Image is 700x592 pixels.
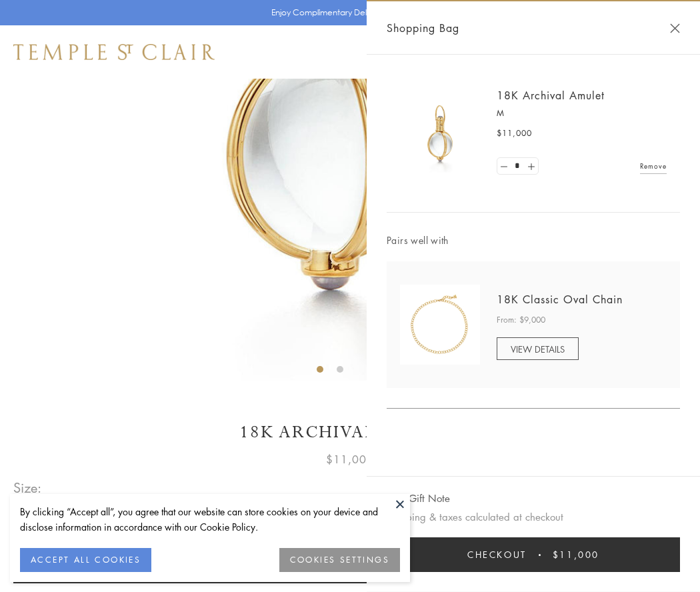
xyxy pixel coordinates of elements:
[387,19,459,37] span: Shopping Bag
[387,537,680,572] button: Checkout $11,000
[553,547,599,562] span: $11,000
[670,23,680,33] button: Close Shopping Bag
[497,127,532,140] span: $11,000
[511,343,565,355] span: VIEW DETAILS
[497,107,667,120] p: M
[640,159,667,173] a: Remove
[20,548,151,572] button: ACCEPT ALL COOKIES
[326,451,374,468] span: $11,000
[279,548,400,572] button: COOKIES SETTINGS
[387,490,450,507] button: Add Gift Note
[524,158,537,175] a: Set quantity to 2
[400,93,480,173] img: 18K Archival Amulet
[497,292,623,307] a: 18K Classic Oval Chain
[13,44,215,60] img: Temple St. Clair
[497,313,545,327] span: From: $9,000
[497,337,579,360] a: VIEW DETAILS
[400,285,480,365] img: N88865-OV18
[20,504,400,535] div: By clicking “Accept all”, you agree that our website can store cookies on your device and disclos...
[467,547,527,562] span: Checkout
[271,6,423,19] p: Enjoy Complimentary Delivery & Returns
[13,421,687,444] h1: 18K Archival Amulet
[387,509,680,525] p: Shipping & taxes calculated at checkout
[387,233,680,248] span: Pairs well with
[497,88,605,103] a: 18K Archival Amulet
[497,158,511,175] a: Set quantity to 0
[13,477,43,499] span: Size:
